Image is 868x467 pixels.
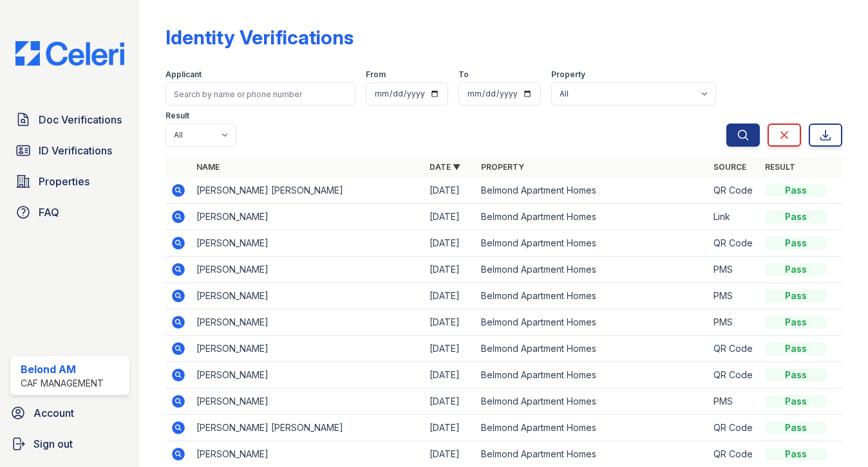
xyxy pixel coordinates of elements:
td: Belmond Apartment Homes [476,362,708,389]
td: [DATE] [424,389,476,415]
td: [PERSON_NAME] [191,257,424,283]
div: Pass [765,316,827,329]
td: [PERSON_NAME] [191,362,424,389]
span: Account [33,405,74,421]
td: PMS [708,257,760,283]
a: Account [5,400,135,426]
a: Date ▼ [429,162,460,172]
td: Belmond Apartment Homes [476,204,708,230]
td: Belmond Apartment Homes [476,283,708,309]
td: [DATE] [424,336,476,362]
a: Property [481,162,524,172]
td: [DATE] [424,309,476,336]
td: Belmond Apartment Homes [476,230,708,257]
td: [DATE] [424,204,476,230]
div: Belond AM [21,362,104,377]
td: [PERSON_NAME] [191,309,424,336]
td: PMS [708,389,760,415]
td: Belmond Apartment Homes [476,178,708,204]
input: Search by name or phone number [165,82,355,105]
div: Pass [765,237,827,250]
td: [DATE] [424,362,476,389]
a: Doc Verifications [10,107,129,133]
td: [PERSON_NAME] [191,283,424,309]
td: Belmond Apartment Homes [476,309,708,336]
td: Belmond Apartment Homes [476,257,708,283]
label: To [458,69,469,80]
td: [DATE] [424,178,476,204]
img: CE_Logo_Blue-a8612792a0a2168367f1c8372b55b34899dd931a85d93a1a3d3e32e68fde9ad4.png [5,41,135,66]
td: QR Code [708,362,760,389]
div: Pass [765,263,827,276]
td: PMS [708,309,760,336]
label: Property [551,69,585,80]
div: Pass [765,421,827,434]
a: FAQ [10,199,129,225]
td: [PERSON_NAME] [191,204,424,230]
td: Belmond Apartment Homes [476,415,708,441]
td: QR Code [708,178,760,204]
div: Pass [765,395,827,408]
label: From [366,69,386,80]
td: PMS [708,283,760,309]
a: Result [765,162,795,172]
td: [PERSON_NAME] [PERSON_NAME] [191,415,424,441]
div: Identity Verifications [165,26,354,49]
td: [DATE] [424,230,476,257]
div: Pass [765,448,827,461]
a: Sign out [5,431,135,457]
td: QR Code [708,415,760,441]
label: Result [165,111,189,121]
div: CAF Management [21,377,104,390]
td: [PERSON_NAME] [191,230,424,257]
td: QR Code [708,336,760,362]
div: Pass [765,184,827,197]
span: Properties [39,174,90,189]
td: Belmond Apartment Homes [476,336,708,362]
td: [DATE] [424,257,476,283]
a: Source [713,162,746,172]
div: Pass [765,289,827,302]
td: Link [708,204,760,230]
td: QR Code [708,230,760,257]
td: [PERSON_NAME] [191,389,424,415]
td: [PERSON_NAME] [PERSON_NAME] [191,178,424,204]
a: ID Verifications [10,138,129,163]
span: ID Verifications [39,143,112,158]
td: [DATE] [424,415,476,441]
span: FAQ [39,205,59,220]
td: Belmond Apartment Homes [476,389,708,415]
a: Properties [10,169,129,194]
div: Pass [765,369,827,381]
span: Sign out [33,436,73,452]
a: Name [196,162,220,172]
div: Pass [765,342,827,355]
td: [PERSON_NAME] [191,336,424,362]
label: Applicant [165,69,202,80]
div: Pass [765,210,827,223]
span: Doc Verifications [39,112,122,127]
td: [DATE] [424,283,476,309]
iframe: chat widget [814,416,855,454]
